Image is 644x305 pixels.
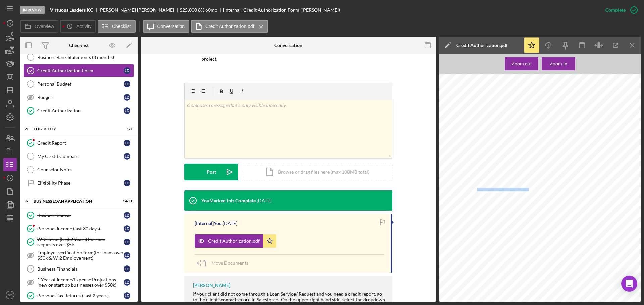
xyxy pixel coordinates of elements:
span: [EMAIL_ADDRESS][DOMAIN_NAME] [477,188,528,191]
div: 14 / 31 [120,199,132,203]
div: Business Financials [37,266,124,272]
a: Business CanvasLD [23,209,134,222]
span: [DATE] [485,178,495,181]
div: Personal Income (last 30 days) [37,226,124,231]
span: First Name: [464,143,481,146]
span: 487-72-1107 [558,178,575,181]
div: [Internal] You [195,221,222,226]
span: Move Documents [211,260,248,266]
div: 8 % [198,7,204,13]
div: L D [124,180,130,186]
a: Business Bank Statements (3 months) [23,51,134,64]
div: L D [124,279,130,286]
span: N/A [591,161,596,164]
div: L D [124,107,130,114]
div: Credit Report [37,140,124,146]
div: L D [124,140,130,146]
div: BUSINESS LOAN APPLICATION [34,199,116,203]
span: Disabled: (Y/N) _________ [464,212,505,216]
label: Checklist [112,24,131,29]
span: small business. [464,237,486,241]
div: Business Canvas [37,213,124,218]
a: Personal BudgetLD [23,77,134,91]
span: I give permission to [PERSON_NAME] to obtain a copy of my credit report in order to work with me on [464,228,619,231]
button: Overview [20,20,58,33]
div: [Internal] Credit Authorization Form ([PERSON_NAME]) [223,7,340,13]
span: Annual Income: $_________ [567,212,610,216]
label: Conversation [157,24,185,29]
div: You Marked this Complete [201,198,256,203]
span: Y [606,206,608,209]
span: Date: [464,126,472,130]
span: E-Mail: ____________________________________Phone: [464,190,553,194]
div: Credit Authorization Form [37,68,124,73]
span: Last Name: [464,162,481,166]
a: My Credit CompassLD [23,150,134,163]
span: ______________ZIP: [558,171,590,174]
div: Complete [605,3,626,17]
b: Virtuous Leaders KC [50,7,93,13]
span: [DATE] [473,126,482,129]
a: Credit ReportLD [23,136,134,150]
a: 1 Year of Income/Expense Projections (new or start up businesses over $50k)LD [23,276,134,289]
div: 60 mo [205,7,217,13]
button: Zoom out [505,57,538,70]
div: Credit Authorization [37,108,124,113]
span: Applicant’s Signature [464,288,496,292]
div: Credit Authorization.pdf [208,238,260,244]
a: Credit AuthorizationLD [23,104,134,118]
a: Counselor Notes [23,163,134,176]
span: [PERSON_NAME] [488,152,513,155]
div: Eligibility Phase [37,180,124,186]
span: Date [584,288,591,292]
span: Notice of Furnishing Negative Information: I agree that [PERSON_NAME] may make inquiries [464,242,606,245]
div: L D [124,212,130,219]
span: F [535,206,537,209]
span: 135,000 [594,212,605,215]
span: $25,000 [180,7,197,13]
time: 2025-09-17 19:48 [223,221,237,226]
label: Credit Authorization.pdf [205,24,254,29]
span: my credit score. [464,275,487,278]
span: Docusign Envelope ID: F0269DA5-BFC1-4355-99B6-C3225DA97F20 [445,77,528,80]
span: Suffix (or N/A): ________ [566,162,605,166]
div: My Credit Compass [37,154,124,159]
div: Budget [37,95,124,100]
div: Counselor Notes [37,167,134,172]
span: No [487,213,491,216]
div: Open Intercom Messenger [621,276,637,292]
span: Veteran: (Y/N) ______ [512,212,546,216]
div: Conversation [274,43,302,48]
span: Friend [518,133,526,136]
text: SO [8,293,12,297]
span: [STREET_ADDRESS] [478,169,507,172]
span: improving my credit profile or to secure credit to build credit, purchase or improve a home, or c... [464,232,619,236]
span: Black [474,206,481,209]
div: Credit Authorization.pdf [456,43,508,48]
div: ELIGIBILITY [34,127,116,131]
time: 2025-09-17 19:48 [257,198,271,203]
button: Move Documents [195,255,255,272]
span: [PERSON_NAME] Housing and Reinvestment Corporation [497,117,593,120]
span: Credit Report Request/Application [514,121,570,125]
span: My initials authorize [PERSON_NAME] to obtain soft TransUnion credit reports, effective [478,265,613,269]
span: information concerning my performance under the loan agreement to the credit reporting agencies. ... [464,256,617,259]
span: _ [530,162,532,166]
a: 9Business FinancialsLD [23,262,134,276]
span: Referred By/From (Organization): ___________________________ [464,134,566,138]
span: through [PERSON_NAME] and/or Great Rivers Community Capital, [PERSON_NAME] will report [464,251,613,255]
div: W-2 Form (Last 2 Years) For loan requests over $5k [37,237,124,247]
div: Business Bank Statements (3 months) [37,55,134,60]
span: [PHONE_NUMBER] [554,188,581,191]
span: Race: ________ [464,206,488,209]
span: JPHRC staff member: [464,297,496,301]
button: Activity [60,20,96,33]
span: payments, missed payments, or other defaults on my account may be reflected in my credit report. [464,260,608,264]
div: Zoom out [512,57,532,70]
div: L D [124,239,130,245]
strong: contact [221,297,236,302]
div: L D [124,252,130,259]
span: [DATE] [584,283,593,286]
a: Eligibility PhaseLD [23,176,134,190]
div: L D [124,94,130,101]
